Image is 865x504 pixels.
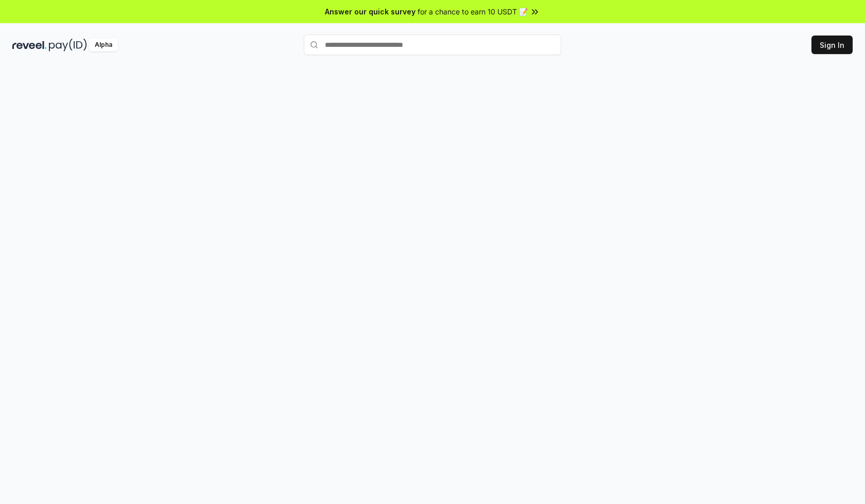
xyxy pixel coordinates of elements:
[49,39,87,51] img: pay_id
[325,6,416,17] span: Answer our quick survey
[418,6,528,17] span: for a chance to earn 10 USDT 📝
[811,36,853,54] button: Sign In
[12,39,47,51] img: reveel_dark
[89,39,118,51] div: Alpha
